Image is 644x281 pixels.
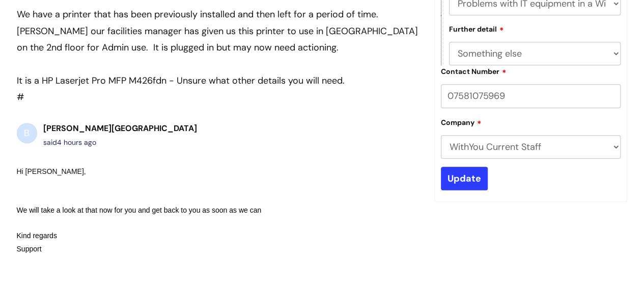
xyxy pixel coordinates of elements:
label: Contact Number [441,66,507,76]
div: said [43,136,197,149]
input: Update [441,167,488,190]
div: We will take a look at that now for you and get back to you as soon as we can [17,204,382,217]
div: Kind regards [17,229,382,242]
label: Further detail [449,23,504,34]
div: It is a HP Laserjet Pro MFP M426fdn - Unsure what other details you will need. [17,72,419,89]
label: Company [441,117,482,127]
div: Support [17,243,382,256]
span: Wed, 17 Sep, 2025 at 9:55 AM [57,138,96,147]
b: [PERSON_NAME][GEOGRAPHIC_DATA] [43,123,197,134]
div: We have a printer that has been previously installed and then left for a period of time. [PERSON_... [17,6,419,56]
div: Hi [PERSON_NAME], [17,165,382,204]
div: B [17,123,37,143]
